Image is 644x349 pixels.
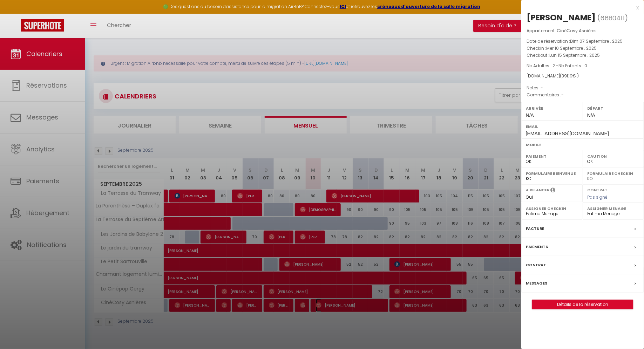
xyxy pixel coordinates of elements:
span: 6680411 [600,14,625,22]
button: Détails de la réservation [532,300,633,309]
span: 391.19 [562,73,572,79]
span: - [561,92,564,98]
label: Caution [587,153,639,160]
label: Messages [526,280,547,287]
span: ( ) [597,13,628,23]
label: Départ [587,105,639,112]
label: Assigner Checkin [526,205,578,212]
div: [DOMAIN_NAME] [527,73,639,80]
i: Sélectionner OUI si vous souhaiter envoyer les séquences de messages post-checkout [550,187,555,195]
label: A relancer [526,187,549,193]
label: Paiement [526,153,578,160]
div: x [521,4,639,12]
span: Dim 07 Septembre . 2025 [570,38,623,44]
button: Ouvrir le widget de chat LiveChat [6,3,27,24]
span: - [541,85,543,91]
p: Appartement : [527,27,639,34]
label: Mobile [526,141,639,148]
label: Paiements [526,243,548,251]
p: Date de réservation : [527,38,639,45]
label: Formulaire Checkin [587,170,639,177]
span: Lun 15 Septembre . 2025 [549,52,600,58]
label: Arrivée [526,105,578,112]
a: Détails de la réservation [532,300,633,309]
span: N/A [526,112,534,118]
label: Assigner Menage [587,205,639,212]
p: Checkin : [527,45,639,52]
span: ( € ) [560,73,579,79]
span: Nb Enfants : 0 [558,63,587,69]
p: Notes : [527,84,639,91]
span: N/A [587,112,595,118]
div: [PERSON_NAME] [527,12,596,23]
label: Contrat [587,187,608,192]
span: [EMAIL_ADDRESS][DOMAIN_NAME] [526,131,609,136]
label: Facture [526,225,544,232]
span: Mer 10 Septembre . 2025 [546,45,597,51]
label: Email [526,123,639,130]
label: Contrat [526,261,546,269]
span: Nb Adultes : 2 - [527,63,587,69]
span: Pas signé [587,194,608,200]
label: Formulaire Bienvenue [526,170,578,177]
span: CinéCosy Asnières [557,28,597,34]
p: Checkout : [527,52,639,59]
p: Commentaires : [527,91,639,98]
